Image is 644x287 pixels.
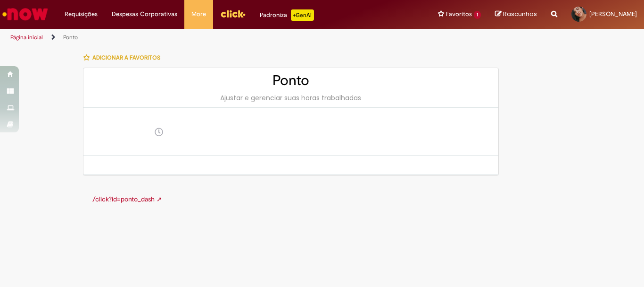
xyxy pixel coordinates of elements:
img: click_logo_yellow_360x200.png [220,7,246,21]
span: Despesas Corporativas [112,9,177,19]
span: Favoritos [446,9,472,19]
h2: Ponto [93,73,489,88]
span: Requisições [65,9,98,19]
span: Adicionar a Favoritos [92,54,160,61]
span: [PERSON_NAME] [589,10,637,18]
a: /click?id=ponto_dash ➚ [92,195,162,203]
span: 1 [474,11,481,19]
img: ServiceNow [1,5,50,24]
a: Página inicial [10,34,43,41]
button: Adicionar a Favoritos [83,48,165,68]
a: Ponto [63,34,78,41]
p: +GenAi [291,9,314,21]
ul: Trilhas de página [7,29,422,46]
div: Padroniza [260,9,314,21]
a: Rascunhos [495,10,537,19]
span: Rascunhos [503,9,537,18]
span: More [191,9,206,19]
div: Ajustar e gerenciar suas horas trabalhadas [93,93,489,103]
img: Ponto [155,128,163,136]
